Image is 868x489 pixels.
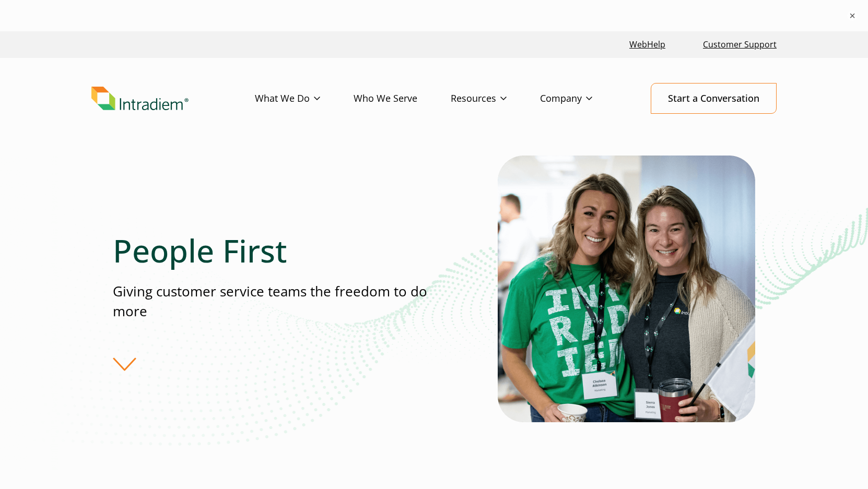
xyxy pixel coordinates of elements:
[625,33,670,56] a: Link opens in a new window
[699,33,781,56] a: Customer Support
[91,87,189,111] img: Intradiem
[451,84,540,114] a: Resources
[91,87,255,111] a: Link to homepage of Intradiem
[847,10,858,21] button: ×
[255,84,354,114] a: What We Do
[113,282,433,321] p: Giving customer service teams the freedom to do more
[540,84,626,114] a: Company
[113,232,433,269] h1: People First
[354,84,451,114] a: Who We Serve
[498,156,755,422] img: Two contact center partners from Intradiem smiling
[651,83,777,114] a: Start a Conversation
